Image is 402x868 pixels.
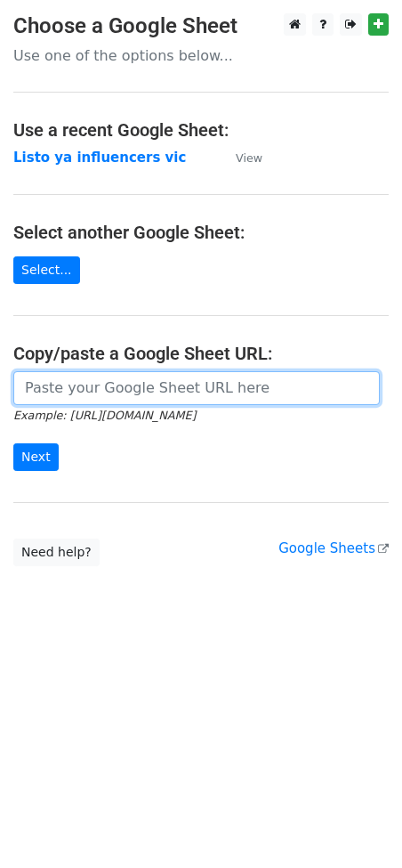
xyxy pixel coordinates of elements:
[13,46,389,65] p: Use one of the options below...
[13,13,389,39] h3: Choose a Google Sheet
[13,443,59,471] input: Next
[13,409,196,422] small: Example: [URL][DOMAIN_NAME]
[13,119,389,141] h4: Use a recent Google Sheet:
[13,539,100,566] a: Need help?
[13,222,389,243] h4: Select another Google Sheet:
[313,783,402,868] iframe: Chat Widget
[13,343,389,364] h4: Copy/paste a Google Sheet URL:
[313,783,402,868] div: Widget de chat
[13,371,380,405] input: Paste your Google Sheet URL here
[218,150,262,166] a: View
[13,150,186,166] a: Listo ya influencers vic
[236,151,262,165] small: View
[13,256,80,284] a: Select...
[278,540,389,556] a: Google Sheets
